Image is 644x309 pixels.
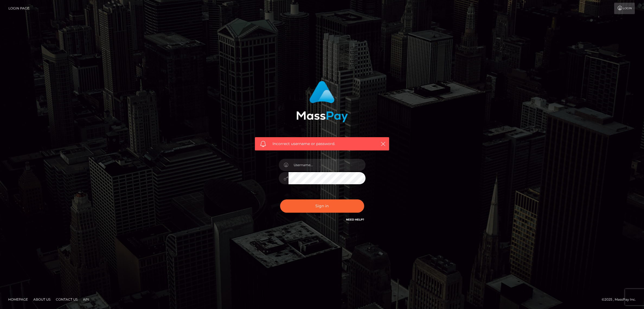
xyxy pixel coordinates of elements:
a: Login [614,3,635,14]
a: Homepage [6,295,30,304]
div: © 2025 , MassPay Inc. [602,297,640,303]
a: Need Help? [346,218,364,221]
input: Username... [289,159,366,171]
span: Incorrect username or password. [273,141,371,147]
a: About Us [31,295,53,304]
img: MassPay Login [296,81,348,122]
a: Login Page [8,3,29,14]
a: API [81,295,91,304]
a: Contact Us [54,295,80,304]
button: Sign in [280,199,364,213]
